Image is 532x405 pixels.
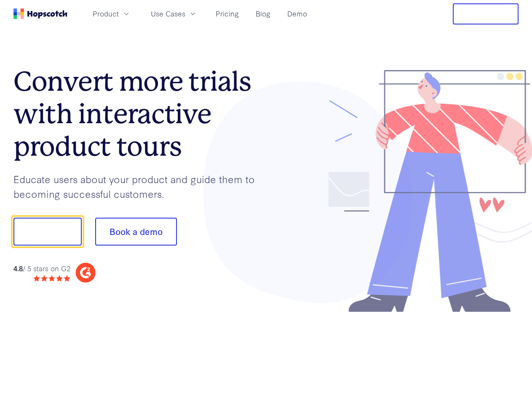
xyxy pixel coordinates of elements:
[13,263,23,273] strong: 4.8
[13,263,70,274] div: / 5 stars on G2
[13,65,266,162] h1: Convert more trials with interactive product tours
[146,7,202,21] button: Use Cases
[13,8,67,19] a: Home
[13,172,266,201] p: Educate users about your product and guide them to becoming successful customers.
[88,7,136,21] button: Product
[212,7,242,21] a: Pricing
[13,218,82,246] button: Show me!
[252,7,274,21] a: Blog
[453,3,519,24] button: Free Trial
[95,218,177,246] button: Book a demo
[93,8,119,19] span: Product
[151,8,185,19] span: Use Cases
[284,7,310,21] a: Demo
